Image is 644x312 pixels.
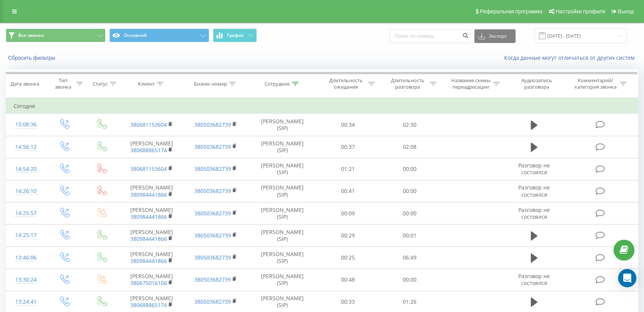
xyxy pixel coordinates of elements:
[14,117,38,132] div: 15:08:36
[573,77,618,90] div: Комментарий/категория звонка
[130,191,167,198] a: 380984441866
[130,301,167,309] a: 380688865174
[194,165,231,172] a: 380503682739
[14,250,38,265] div: 13:46:06
[556,8,605,14] span: Настройки профиля
[14,206,38,221] div: 14:25:57
[6,29,106,42] button: Все звонки
[194,121,231,128] a: 380503682739
[194,210,231,217] a: 380503682739
[504,54,638,61] a: Когда данные могут отличаться от других систем
[194,298,231,305] a: 380503682739
[194,143,231,150] a: 380503682739
[194,81,227,87] div: Бизнес номер
[518,184,550,198] span: Разговор не состоялся
[130,235,167,242] a: 380984441866
[387,77,428,90] div: Длительность разговора
[317,180,379,202] td: 00:41
[379,224,441,247] td: 00:01
[379,247,441,269] td: 06:49
[120,136,184,158] td: [PERSON_NAME]
[248,180,317,202] td: [PERSON_NAME] (SIP)
[14,140,38,154] div: 14:56:12
[93,81,108,87] div: Статус
[317,269,379,291] td: 00:48
[480,8,542,14] span: Реферальная программа
[248,114,317,136] td: [PERSON_NAME] (SIP)
[227,33,244,38] span: График
[11,81,39,87] div: Дата звонка
[248,202,317,224] td: [PERSON_NAME] (SIP)
[138,81,155,87] div: Клиент
[518,162,550,176] span: Разговор не состоялся
[317,202,379,224] td: 00:09
[248,136,317,158] td: [PERSON_NAME] (SIP)
[248,158,317,180] td: [PERSON_NAME] (SIP)
[618,8,634,14] span: Выход
[512,77,562,90] div: Аудиозапись разговора
[379,269,441,291] td: 00:00
[379,114,441,136] td: 02:30
[120,224,184,247] td: [PERSON_NAME]
[52,77,74,90] div: Тип звонка
[130,257,167,264] a: 380984441866
[130,121,167,128] a: 380681153604
[14,228,38,243] div: 14:25:17
[194,232,231,239] a: 380503682739
[130,146,167,154] a: 380688865174
[120,269,184,291] td: [PERSON_NAME]
[120,180,184,202] td: [PERSON_NAME]
[317,136,379,158] td: 00:37
[474,29,516,43] button: Экспорт
[248,269,317,291] td: [PERSON_NAME] (SIP)
[14,162,38,177] div: 14:54:20
[379,180,441,202] td: 00:00
[14,184,38,199] div: 14:26:10
[14,272,38,287] div: 13:30:24
[317,114,379,136] td: 00:34
[379,202,441,224] td: 00:00
[317,158,379,180] td: 01:21
[194,187,231,194] a: 380503682739
[18,32,44,38] span: Все звонки
[194,254,231,261] a: 380503682739
[130,279,167,287] a: 380675016106
[618,269,636,287] div: Open Intercom Messenger
[248,224,317,247] td: [PERSON_NAME] (SIP)
[379,136,441,158] td: 02:08
[317,247,379,269] td: 00:25
[390,29,471,43] input: Поиск по номеру
[325,77,366,90] div: Длительность ожидания
[120,247,184,269] td: [PERSON_NAME]
[6,99,638,114] td: Сегодня
[450,77,491,90] div: Название схемы переадресации
[518,206,550,220] span: Разговор не состоялся
[120,202,184,224] td: [PERSON_NAME]
[6,54,59,61] button: Сбросить фильтры
[109,29,209,42] button: Основной
[264,81,290,87] div: Сотрудник
[213,29,257,42] button: График
[518,272,550,287] span: Разговор не состоялся
[248,247,317,269] td: [PERSON_NAME] (SIP)
[317,224,379,247] td: 00:29
[14,294,38,309] div: 13:24:41
[379,158,441,180] td: 00:00
[130,213,167,220] a: 380984441866
[194,276,231,283] a: 380503682739
[130,165,167,172] a: 380681153604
